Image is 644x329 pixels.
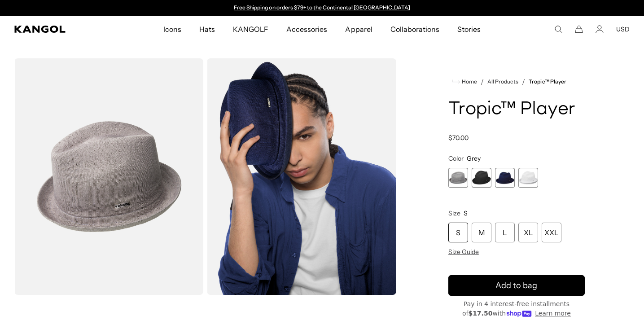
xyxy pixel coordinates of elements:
[381,16,448,42] a: Collaborations
[448,154,464,162] span: Color
[487,79,518,85] a: All Products
[345,16,372,42] span: Apparel
[199,16,215,42] span: Hats
[518,223,538,242] div: XL
[14,58,396,295] product-gallery: Gallery Viewer
[224,16,277,42] a: KANGOLF
[448,223,468,242] div: S
[596,25,604,33] a: Account
[230,4,415,12] div: Announcement
[448,100,585,119] h1: Tropic™ Player
[542,223,561,242] div: XXL
[495,168,515,188] label: Navy
[448,168,468,188] label: Grey
[154,16,190,42] a: Icons
[495,168,515,188] div: 3 of 4
[277,16,336,42] a: Accessories
[554,25,562,33] summary: Search here
[495,223,515,242] div: L
[448,275,585,296] button: Add to bag
[233,16,268,42] span: KANGOLF
[448,209,460,217] span: Size
[448,248,479,256] span: Size Guide
[448,134,469,142] span: $70.00
[472,168,491,188] label: Black
[448,168,468,188] div: 1 of 4
[457,16,481,42] span: Stories
[518,76,525,87] li: /
[467,154,481,162] span: Grey
[230,4,415,12] slideshow-component: Announcement bar
[575,25,583,33] button: Cart
[390,16,439,42] span: Collaborations
[616,25,630,33] button: USD
[529,79,566,85] a: Tropic™ Player
[448,76,585,87] nav: breadcrumbs
[460,79,477,85] span: Home
[472,223,491,242] div: M
[190,16,224,42] a: Hats
[14,58,203,295] img: color-grey
[336,16,381,42] a: Apparel
[518,168,538,188] div: 4 of 4
[495,280,537,292] span: Add to bag
[477,76,484,87] li: /
[448,16,490,42] a: Stories
[234,4,410,11] a: Free Shipping on orders $79+ to the Continental [GEOGRAPHIC_DATA]
[230,4,415,12] div: 1 of 2
[286,16,327,42] span: Accessories
[464,209,468,217] span: S
[518,168,538,188] label: White
[472,168,491,188] div: 2 of 4
[163,16,181,42] span: Icons
[14,26,108,33] a: Kangol
[452,78,477,86] a: Home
